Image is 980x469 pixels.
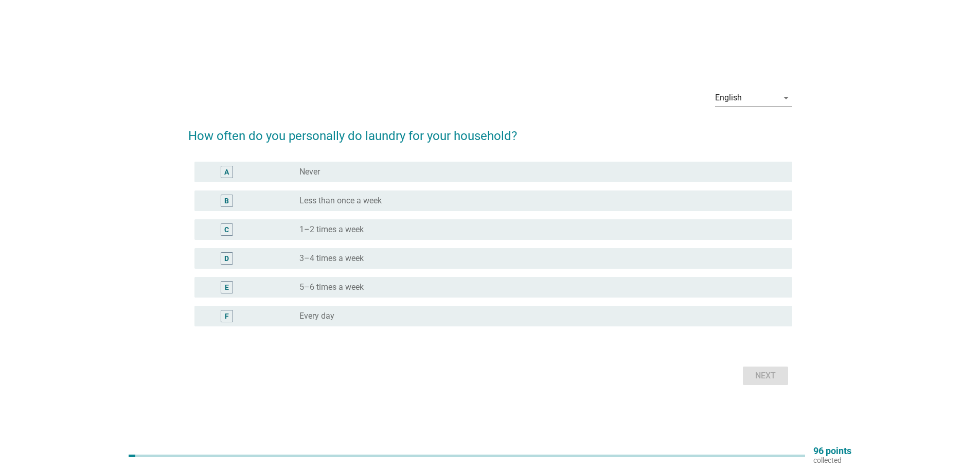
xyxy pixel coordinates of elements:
div: F [225,310,229,321]
label: Never [299,167,320,177]
label: Less than once a week [299,196,382,206]
p: 96 points [813,446,851,456]
label: 3–4 times a week [299,253,364,264]
div: English [715,93,742,102]
div: E [225,282,229,292]
i: arrow_drop_down [780,92,792,104]
div: A [224,166,229,177]
p: collected [813,456,851,465]
div: D [224,253,229,264]
label: Every day [299,311,334,321]
div: C [224,224,229,235]
label: 1–2 times a week [299,224,364,235]
div: B [224,195,229,206]
h2: How often do you personally do laundry for your household? [188,116,792,145]
label: 5–6 times a week [299,282,364,292]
